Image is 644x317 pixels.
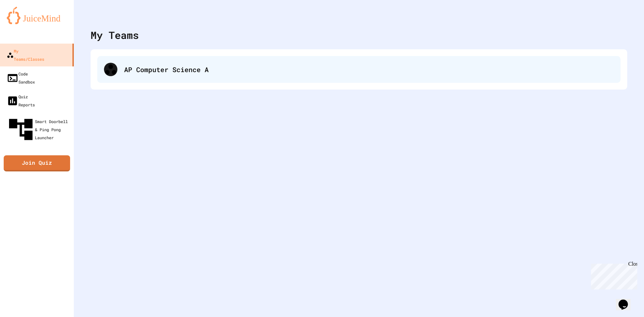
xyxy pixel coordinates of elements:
div: Chat with us now!Close [3,3,46,43]
iframe: chat widget [588,261,637,289]
div: Quiz Reports [7,93,35,109]
div: AP Computer Science A [97,56,621,83]
div: Smart Doorbell & Ping Pong Launcher [7,115,71,144]
img: logo-orange.svg [7,7,67,24]
div: AP Computer Science A [124,64,614,74]
iframe: chat widget [616,290,637,310]
div: My Teams [91,28,139,43]
div: Code Sandbox [7,70,35,86]
div: My Teams/Classes [7,47,44,63]
a: Join Quiz [4,155,70,171]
